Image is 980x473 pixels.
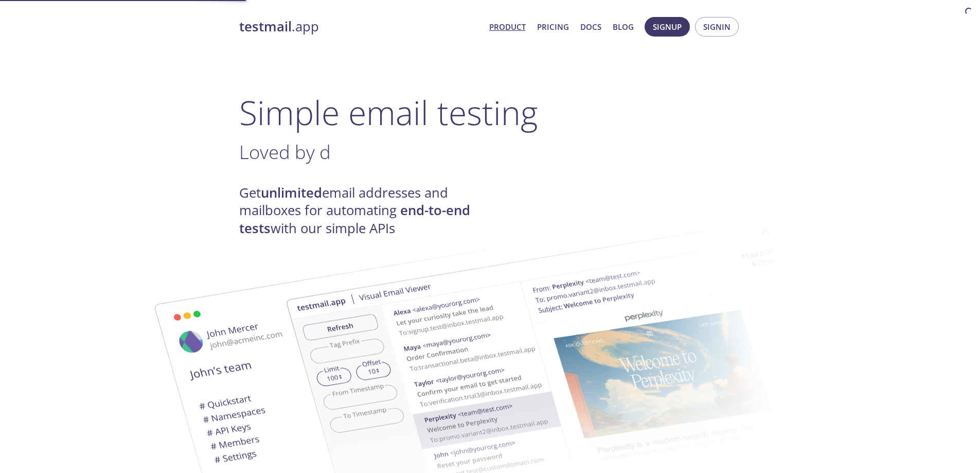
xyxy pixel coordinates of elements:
[239,93,741,132] h1: Simple email testing
[537,20,569,33] a: Pricing
[239,139,331,165] span: Loved by d
[703,20,730,33] span: Signin
[580,20,601,33] a: Docs
[239,184,490,237] h4: Get email addresses and mailboxes for automating with our simple APIs
[653,20,682,33] span: Signup
[239,18,481,36] a: testmail.app
[489,20,526,33] a: Product
[695,17,739,37] button: Signin
[239,201,470,237] strong: end-to-end tests
[613,20,634,33] a: Blog
[261,184,322,202] strong: unlimited
[239,17,292,36] strong: testmail
[645,17,690,37] button: Signup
